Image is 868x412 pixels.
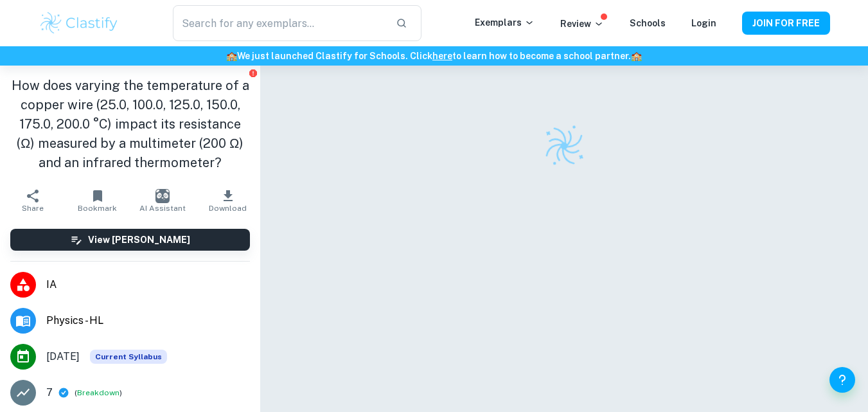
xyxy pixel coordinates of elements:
[195,183,260,219] button: Download
[691,18,716,28] a: Login
[90,350,167,364] div: This exemplar is based on the current syllabus. Feel free to refer to it for inspiration/ideas wh...
[173,5,385,41] input: Search for any exemplars...
[630,18,666,28] a: Schools
[46,349,80,364] span: [DATE]
[537,119,592,174] img: Clastify logo
[39,10,120,36] img: Clastify logo
[65,183,130,219] button: Bookmark
[631,51,642,61] span: 🏫
[75,387,122,399] span: ( )
[155,189,170,203] img: AI Assistant
[226,51,237,61] span: 🏫
[88,233,190,247] h6: View [PERSON_NAME]
[560,17,604,31] p: Review
[22,204,44,213] span: Share
[46,313,250,328] span: Physics - HL
[77,387,120,399] button: Breakdown
[46,385,53,400] p: 7
[139,204,186,213] span: AI Assistant
[742,12,830,35] button: JOIN FOR FREE
[130,183,195,219] button: AI Assistant
[10,76,250,172] h1: How does varying the temperature of a copper wire (25.0, 100.0, 125.0, 150.0, 175.0, 200.0 °C) im...
[209,204,247,213] span: Download
[78,204,117,213] span: Bookmark
[829,367,855,393] button: Help and Feedback
[3,49,865,63] h6: We just launched Clastify for Schools. Click to learn how to become a school partner.
[475,15,535,30] p: Exemplars
[90,350,167,364] span: Current Syllabus
[248,68,258,78] button: Report issue
[46,277,250,292] span: IA
[432,51,452,61] a: here
[10,229,250,251] button: View [PERSON_NAME]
